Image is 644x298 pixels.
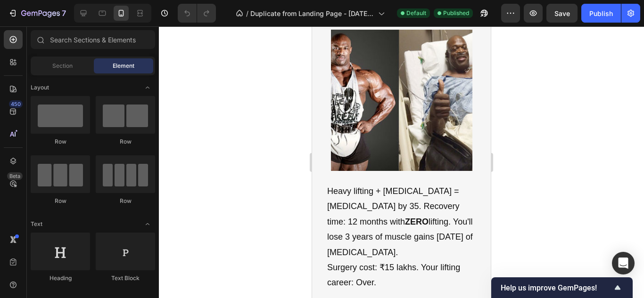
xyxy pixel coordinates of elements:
span: Layout [31,83,49,92]
button: Show survey - Help us improve GemPages! [501,282,623,293]
span: Default [406,9,426,17]
div: Row [31,197,90,205]
span: / [246,8,248,18]
div: Row [31,137,90,146]
div: Row [96,137,155,146]
span: Help us improve GemPages! [501,283,612,292]
div: Publish [589,8,613,18]
p: 7 [62,8,66,19]
iframe: Design area [312,26,491,298]
button: Save [546,4,578,23]
span: Element [113,62,134,70]
input: Search Sections & Elements [31,30,155,49]
div: Row [96,197,155,205]
span: Duplicate from Landing Page - [DATE] 16:13:49 [250,8,374,18]
span: Section [52,62,73,70]
div: Undo/Redo [178,4,216,23]
div: Beta [7,172,23,180]
span: Toggle open [140,80,155,95]
span: Published [443,9,469,17]
button: 7 [4,4,70,23]
div: Text Block [96,274,155,282]
button: Publish [581,4,621,23]
span: Text [31,220,42,228]
div: 450 [9,100,23,108]
span: Save [554,9,570,17]
div: Heading [31,274,90,282]
div: Open Intercom Messenger [612,252,635,274]
span: Toggle open [140,217,155,232]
